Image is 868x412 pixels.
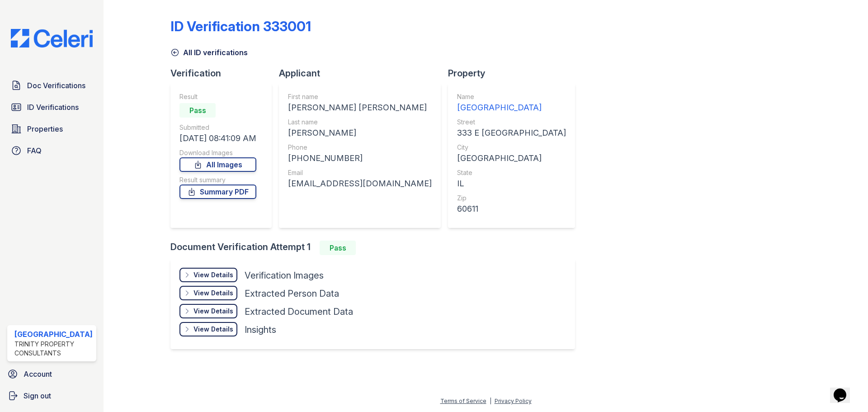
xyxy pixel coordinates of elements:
span: Properties [27,123,63,134]
div: City [457,143,566,152]
div: First name [288,92,432,101]
div: [PERSON_NAME] [PERSON_NAME] [288,101,432,114]
img: CE_Logo_Blue-a8612792a0a2168367f1c8372b55b34899dd931a85d93a1a3d3e32e68fde9ad4.png [4,29,100,47]
div: Last name [288,118,432,127]
div: Download Images [179,148,256,157]
a: Name [GEOGRAPHIC_DATA] [457,92,566,114]
div: State [457,168,566,177]
div: Applicant [279,67,448,80]
div: [EMAIL_ADDRESS][DOMAIN_NAME] [288,177,432,190]
a: Account [4,365,100,383]
div: Trinity Property Consultants [14,340,93,358]
div: [PERSON_NAME] [288,127,432,139]
a: Summary PDF [179,185,256,199]
div: Verification Images [245,269,324,282]
a: Doc Verifications [7,76,96,95]
div: Document Verification Attempt 1 [170,241,582,255]
div: Insights [245,323,276,336]
a: Properties [7,120,96,138]
span: Doc Verifications [27,80,85,91]
a: All ID verifications [170,47,248,58]
a: Sign out [4,387,100,405]
a: ID Verifications [7,98,96,116]
a: All Images [179,157,256,172]
div: Email [288,168,432,177]
div: [GEOGRAPHIC_DATA] [14,329,93,340]
div: Pass [320,241,356,255]
div: Result summary [179,175,256,185]
div: Verification [170,67,279,80]
div: Name [457,92,566,101]
div: Result [179,92,256,101]
div: [PHONE_NUMBER] [288,152,432,165]
div: Pass [179,103,216,118]
div: 333 E [GEOGRAPHIC_DATA] [457,127,566,139]
a: Terms of Service [440,398,486,404]
div: Property [448,67,582,80]
span: ID Verifications [27,102,79,113]
div: [GEOGRAPHIC_DATA] [457,101,566,114]
div: [DATE] 08:41:09 AM [179,132,256,145]
span: FAQ [27,145,42,156]
div: Zip [457,194,566,203]
div: ID Verification 333001 [170,18,311,34]
a: FAQ [7,142,96,160]
span: Account [24,369,52,379]
div: Submitted [179,123,256,132]
div: Extracted Document Data [245,305,353,318]
div: IL [457,177,566,190]
span: Sign out [24,390,51,401]
div: [GEOGRAPHIC_DATA] [457,152,566,165]
div: View Details [193,307,233,316]
iframe: chat widget [830,376,859,403]
div: View Details [193,325,233,334]
a: Privacy Policy [495,398,532,404]
div: Phone [288,143,432,152]
div: Extracted Person Data [245,287,339,300]
div: View Details [193,270,233,279]
div: Street [457,118,566,127]
div: | [490,398,491,404]
div: View Details [193,289,233,298]
div: 60611 [457,203,566,215]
